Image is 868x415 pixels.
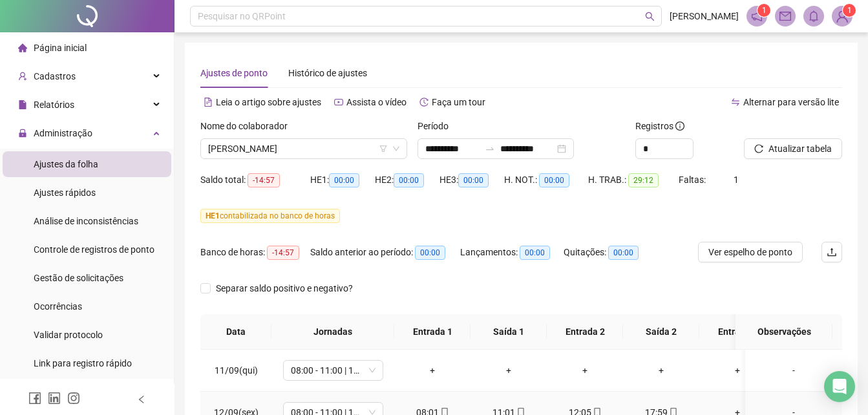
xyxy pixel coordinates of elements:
[394,173,424,187] span: 00:00
[628,173,659,187] span: 29:12
[200,209,340,223] span: contabilizada no banco de horas
[751,10,763,22] span: notification
[310,245,460,260] div: Saldo anterior ao período:
[824,371,855,402] div: Open Intercom Messenger
[458,173,489,187] span: 00:00
[200,173,310,187] div: Saldo total:
[744,138,842,159] button: Atualizar tabela
[557,363,613,378] div: +
[200,119,296,133] label: Nome do colaborador
[200,314,271,350] th: Data
[34,330,103,340] span: Validar protocolo
[34,216,138,226] span: Análise de inconsistências
[708,245,792,259] span: Ver espelho de ponto
[679,175,708,185] span: Faltas:
[310,173,375,187] div: HE 1:
[288,68,367,78] span: Histórico de ajustes
[432,97,485,107] span: Faça um tour
[699,314,776,350] th: Entrada 3
[34,358,132,368] span: Link para registro rápido
[200,68,268,78] span: Ajustes de ponto
[710,363,765,378] div: +
[419,98,429,107] span: history
[832,6,852,26] img: 85017
[34,187,96,198] span: Ajustes rápidos
[34,244,154,255] span: Controle de registros de ponto
[34,43,87,53] span: Página inicial
[588,173,679,187] div: H. TRAB.:
[608,246,639,260] span: 00:00
[18,72,27,81] span: user-add
[392,145,400,153] span: down
[768,142,832,156] span: Atualizar tabela
[18,100,27,109] span: file
[633,363,689,378] div: +
[547,314,623,350] th: Entrada 2
[746,325,822,339] span: Observações
[847,6,852,15] span: 1
[731,98,740,107] span: swap
[564,245,654,260] div: Quitações:
[28,392,41,405] span: facebook
[405,363,460,378] div: +
[623,314,699,350] th: Saída 2
[635,119,684,133] span: Registros
[754,144,763,153] span: reload
[827,247,837,257] span: upload
[216,97,321,107] span: Leia o artigo sobre ajustes
[394,314,471,350] th: Entrada 1
[415,246,445,260] span: 00:00
[504,173,588,187] div: H. NOT.:
[18,129,27,138] span: lock
[291,361,376,380] span: 08:00 - 11:00 | 12:12 - 18:00
[271,314,394,350] th: Jornadas
[756,363,832,378] div: -
[439,173,504,187] div: HE 3:
[520,246,550,260] span: 00:00
[34,301,82,312] span: Ocorrências
[779,10,791,22] span: mail
[379,145,387,153] span: filter
[375,173,439,187] div: HE 2:
[329,173,359,187] span: 00:00
[843,4,856,17] sup: Atualize o seu contato no menu Meus Dados
[334,98,343,107] span: youtube
[418,119,457,133] label: Período
[675,122,684,131] span: info-circle
[698,242,803,262] button: Ver espelho de ponto
[208,139,399,158] span: FABIO HENRIQUE RODRIGUES DOS SANTOS
[757,4,770,17] sup: 1
[460,245,564,260] div: Lançamentos:
[762,6,767,15] span: 1
[67,392,80,405] span: instagram
[34,71,76,81] span: Cadastros
[200,245,310,260] div: Banco de horas:
[645,12,655,21] span: search
[485,144,495,154] span: to
[34,159,98,169] span: Ajustes da folha
[481,363,536,378] div: +
[734,175,739,185] span: 1
[48,392,61,405] span: linkedin
[248,173,280,187] span: -14:57
[471,314,547,350] th: Saída 1
[485,144,495,154] span: swap-right
[808,10,820,22] span: bell
[346,97,407,107] span: Assista o vídeo
[34,128,92,138] span: Administração
[206,211,220,220] span: HE 1
[211,281,358,295] span: Separar saldo positivo e negativo?
[215,365,258,376] span: 11/09(qui)
[670,9,739,23] span: [PERSON_NAME]
[204,98,213,107] span: file-text
[736,314,832,350] th: Observações
[539,173,569,187] span: 00:00
[18,43,27,52] span: home
[34,100,74,110] span: Relatórios
[267,246,299,260] span: -14:57
[34,273,123,283] span: Gestão de solicitações
[743,97,839,107] span: Alternar para versão lite
[137,395,146,404] span: left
